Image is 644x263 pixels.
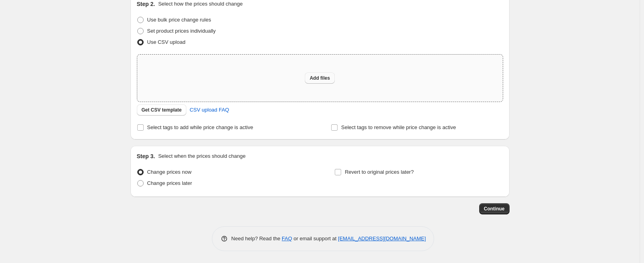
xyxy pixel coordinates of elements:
[147,17,211,23] span: Use bulk price change rules
[147,124,253,130] span: Select tags to add while price change is active
[479,203,510,214] button: Continue
[292,236,338,241] span: or email support at
[147,180,192,186] span: Change prices later
[137,152,155,160] h2: Step 3.
[142,107,182,113] span: Get CSV template
[137,104,187,116] button: Get CSV template
[305,73,335,84] button: Add files
[158,152,245,160] p: Select when the prices should change
[310,75,330,81] span: Add files
[185,104,234,116] a: CSV upload FAQ
[231,236,282,241] span: Need help? Read the
[345,169,414,175] span: Revert to original prices later?
[341,124,456,130] span: Select tags to remove while price change is active
[147,169,192,175] span: Change prices now
[147,39,186,45] span: Use CSV upload
[190,106,229,114] span: CSV upload FAQ
[484,206,505,212] span: Continue
[147,28,216,34] span: Set product prices individually
[338,236,426,241] a: [EMAIL_ADDRESS][DOMAIN_NAME]
[282,236,292,241] a: FAQ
